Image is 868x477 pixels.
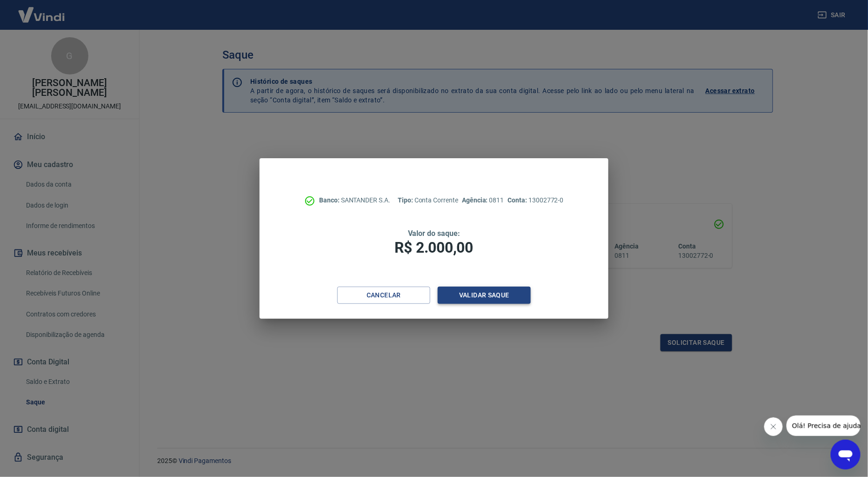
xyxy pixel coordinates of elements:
[398,196,414,204] span: Tipo:
[462,196,489,204] span: Agência:
[764,417,783,436] iframe: Fechar mensagem
[462,195,504,205] p: 0811
[398,195,458,205] p: Conta Corrente
[319,196,341,204] span: Banco:
[787,416,861,436] iframe: Mensagem da empresa
[831,440,861,470] iframe: Botão para abrir a janela de mensagens
[6,7,78,14] span: Olá! Precisa de ajuda?
[395,239,473,256] span: R$ 2.000,00
[319,195,390,205] p: SANTANDER S.A.
[408,229,460,238] span: Valor do saque:
[508,195,564,205] p: 13002772-0
[337,287,430,304] button: Cancelar
[508,196,529,204] span: Conta:
[438,287,531,304] button: Validar saque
